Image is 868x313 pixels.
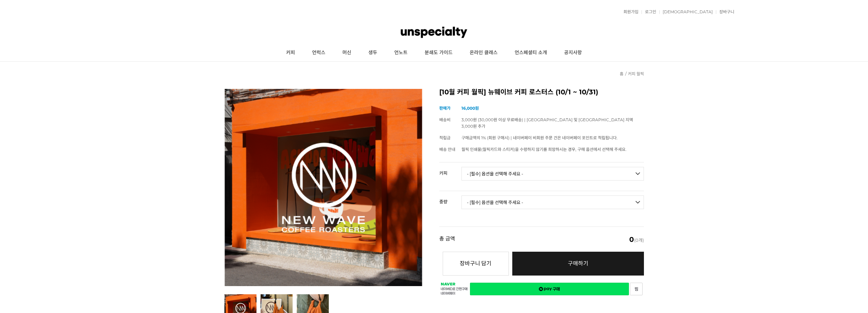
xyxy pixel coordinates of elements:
span: 월픽 인쇄물(월픽카드와 스티커)을 수령하지 않기를 희망하시는 경우, 구매 옵션에서 선택해 주세요. [461,147,627,152]
img: 언스페셜티 몰 [401,22,467,43]
img: [10월 커피 월픽] 뉴웨이브 커피 로스터스 (10/1 ~ 10/31) [224,89,422,286]
span: 3,000원 (30,000원 이상 무료배송) | [GEOGRAPHIC_DATA] 및 [GEOGRAPHIC_DATA] 지역 3,000원 추가 [461,117,633,129]
a: 분쇄도 가이드 [416,44,461,61]
a: 홈 [620,71,623,76]
span: (0개) [629,236,644,243]
span: 구매금액의 1% (회원 구매시) | 네이버페이 비회원 주문 건은 네이버페이 포인트로 적립됩니다. [461,135,618,140]
a: 새창 [630,283,643,295]
a: 공지사항 [556,44,590,61]
a: 생두 [360,44,386,61]
strong: 총 금액 [439,236,455,243]
span: 배송 안내 [439,147,455,152]
span: 적립금 [439,135,451,140]
span: 배송비 [439,117,451,122]
a: 머신 [334,44,360,61]
span: 판매가 [439,106,451,111]
th: 중량 [439,191,461,207]
span: 구매하기 [568,260,588,267]
a: 새창 [470,283,629,295]
button: 장바구니 담기 [443,252,509,276]
a: 커피 월픽 [628,71,644,76]
th: 커피 [439,162,461,178]
a: 온라인 클래스 [461,44,506,61]
a: 로그인 [642,10,656,14]
a: 언스페셜티 소개 [506,44,556,61]
a: 커피 [278,44,304,61]
a: [DEMOGRAPHIC_DATA] [659,10,713,14]
strong: 16,000원 [461,106,479,111]
a: 회원가입 [620,10,638,14]
em: 0 [629,235,634,244]
a: 언럭스 [304,44,334,61]
a: 장바구니 [716,10,734,14]
a: 구매하기 [512,252,644,276]
h2: [10월 커피 월픽] 뉴웨이브 커피 로스터스 (10/1 ~ 10/31) [439,89,644,96]
a: 언노트 [386,44,416,61]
